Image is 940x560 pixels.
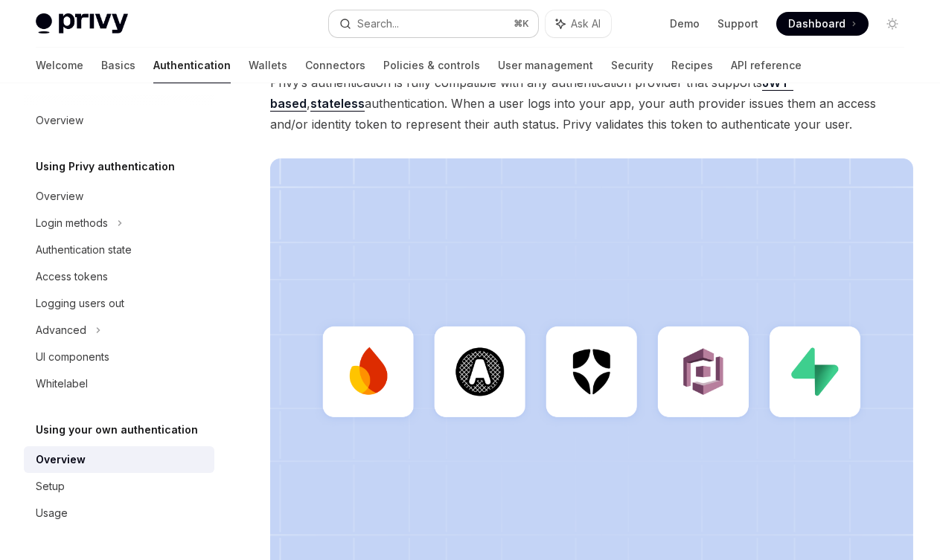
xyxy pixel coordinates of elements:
button: Toggle dark mode [880,12,904,36]
a: API reference [731,48,802,83]
button: Ask AI [546,10,611,37]
div: Access tokens [36,268,108,286]
div: Authentication state [36,241,132,259]
div: Logging users out [36,295,124,312]
a: Dashboard [776,12,869,36]
div: UI components [36,348,109,366]
h5: Using Privy authentication [36,158,175,176]
a: Overview [24,107,214,134]
h5: Using your own authentication [36,421,198,439]
a: Authentication [153,48,231,83]
div: Advanced [36,321,86,339]
a: UI components [24,344,214,370]
a: Overview [24,183,214,210]
a: Wallets [249,48,287,83]
a: Logging users out [24,290,214,317]
a: Demo [670,16,700,31]
span: Dashboard [788,16,845,31]
a: stateless [310,96,365,112]
span: Privy’s authentication is fully compatible with any authentication provider that supports , authe... [270,72,913,135]
span: Ask AI [571,16,601,31]
a: Setup [24,473,214,500]
div: Login methods [36,214,108,232]
a: Authentication state [24,236,214,263]
div: Usage [36,504,68,522]
a: Policies & controls [383,48,480,83]
a: Connectors [305,48,365,83]
a: Welcome [36,48,83,83]
div: Overview [36,112,83,129]
div: Setup [36,477,65,495]
div: Search... [357,15,399,33]
div: Overview [36,451,86,469]
div: Whitelabel [36,375,88,393]
span: ⌘ K [514,18,529,30]
a: Security [611,48,653,83]
a: Basics [101,48,135,83]
img: light logo [36,13,128,34]
a: Support [717,16,758,31]
a: Whitelabel [24,370,214,397]
a: Access tokens [24,263,214,290]
button: Search...⌘K [329,10,537,37]
a: Overview [24,446,214,473]
a: User management [498,48,593,83]
a: Recipes [671,48,713,83]
a: Usage [24,500,214,527]
div: Overview [36,187,83,205]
